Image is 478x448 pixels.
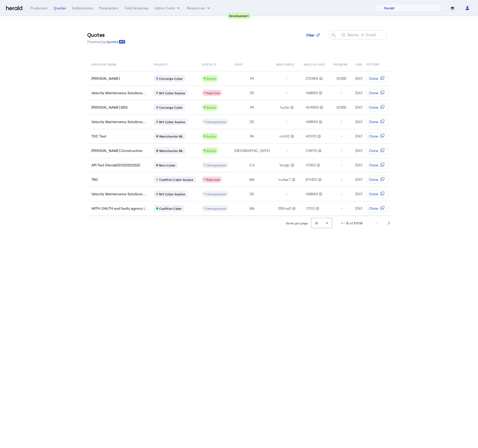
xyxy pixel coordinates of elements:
span: MA [250,177,255,182]
span: CREATED [355,62,369,67]
span: Coalition Cyber [159,206,182,210]
button: Clone [366,118,389,126]
mat-icon: info_outline [318,90,322,95]
span: [DATE] 11:29 AM [355,148,381,153]
span: [DATE] 9:55 AM [355,206,380,210]
span: Clone [369,163,378,168]
button: Clone [366,74,389,83]
span: [DATE] 4:48 PM [355,76,380,81]
span: PRODUCT [154,62,168,67]
span: PA [250,76,254,81]
button: Clone [366,103,389,111]
div: Items per page: [286,221,309,226]
th: ACTIONS [362,57,391,71]
mat-icon: info_outline [319,105,323,110]
span: TBC [91,177,98,182]
mat-label: ID, Name, or Email [341,32,376,37]
span: 1000 [339,76,346,81]
span: $ [337,76,339,81]
span: - [341,148,342,153]
span: WITH OAUTH and faulty agency i... [91,206,148,211]
span: [DATE] 4:42 PM [355,91,380,95]
button: Resources dropdown menu [187,6,211,11]
span: Velocity Maintenance Solutions... [91,119,146,124]
span: - [341,191,342,197]
span: - [341,119,342,124]
span: [PERSON_NAME] [91,76,120,81]
span: Clone [369,148,378,153]
button: Clone [366,204,389,212]
span: 111160 [306,163,316,168]
button: Clone [366,161,389,169]
span: [GEOGRAPHIC_DATA] [234,148,270,153]
span: - [286,148,287,153]
button: Filter [302,30,325,40]
span: 1nogln [279,163,290,168]
span: 451110 [306,134,316,139]
span: Unresponsive [206,163,226,167]
span: 488190 [306,191,318,197]
span: Westchester ML [159,134,183,138]
mat-icon: info_outline [318,119,322,124]
mat-icon: info_outline [316,134,321,139]
mat-icon: info_outline [289,105,294,110]
span: 111110 [306,206,315,211]
span: Rejected [206,91,220,95]
span: DE [250,119,254,124]
span: [DATE] 4:32 PM [355,105,380,109]
p: Powered by [87,39,125,44]
span: Clone [369,90,378,95]
span: 10 [315,221,318,225]
span: STATE [234,62,243,67]
span: Clone [369,134,378,139]
span: [DATE] 11:10 AM [355,177,380,182]
span: PA [250,134,254,139]
span: Westchester ML [159,149,183,153]
span: 236115 [306,148,317,153]
span: Active [206,106,216,109]
span: Velocity Maintenance Solutions... [91,191,146,197]
div: Parameters [99,6,118,11]
mat-icon: info_outline [291,206,296,211]
div: Field Schemas [124,6,149,11]
span: APPLICANT NAME [91,62,117,67]
span: nu4as7 [278,177,291,182]
mat-icon: search [329,32,337,39]
mat-icon: info_outline [315,206,319,211]
span: Rejected [206,178,220,181]
span: - [341,206,342,211]
span: - [341,134,342,139]
mat-icon: info_outline [316,163,320,168]
span: DE [250,191,254,197]
span: NAICS-6-DIGIT [304,62,325,67]
span: API Test (Herald)21322222222 [91,163,140,168]
mat-icon: info_outline [290,163,294,168]
span: [PERSON_NAME] DDS [91,105,128,110]
div: Development [227,13,251,19]
span: STATUS [202,62,213,67]
mat-icon: info_outline [317,148,322,153]
img: Herald Logo [6,6,22,11]
span: Unresponsive [206,192,226,196]
span: NAICS INDEX [276,62,294,67]
span: [DATE] 2:13 PM [355,120,379,124]
span: - [286,119,287,124]
span: 488190 [306,90,318,95]
span: - [286,76,287,81]
span: 212399 [306,76,318,81]
span: Unresponsive [206,120,226,124]
span: [PERSON_NAME] Construction [91,148,143,153]
mat-icon: info_outline [291,177,295,182]
button: Clone [366,190,389,198]
span: rxtb12 [280,134,290,139]
mat-icon: info_outline [318,191,322,197]
span: Brit Cyber Surplus [159,192,185,196]
span: Velocity Maintenance Solutions... [91,90,146,95]
span: DE [250,90,254,95]
button: Clone [366,89,389,97]
span: PREMIUM [334,62,347,67]
span: [DATE] 1:08 PM [355,134,379,138]
span: Coalition Cyber Surplus [159,178,194,182]
span: Active [206,149,216,152]
span: Converge Cyber [159,105,183,109]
